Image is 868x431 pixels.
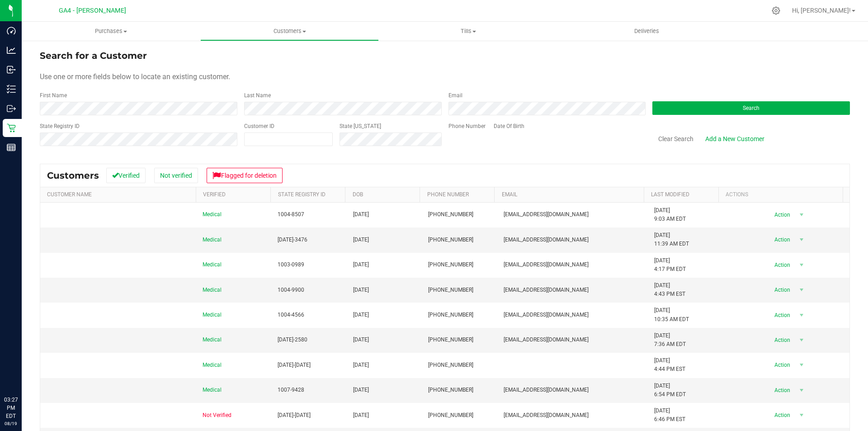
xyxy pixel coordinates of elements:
[448,91,462,99] label: Email
[353,411,369,420] span: [DATE]
[203,191,226,198] a: Verified
[203,311,222,319] span: Medical
[207,168,283,183] button: Flagged for deletion
[203,286,222,294] span: Medical
[796,409,807,422] span: select
[792,7,851,14] span: Hi, [PERSON_NAME]!
[726,191,840,198] div: Actions
[4,420,18,427] p: 08/19
[379,22,557,41] a: Tills
[278,361,311,369] span: [DATE]-[DATE]
[654,281,685,298] span: [DATE] 4:43 PM EST
[654,231,689,248] span: [DATE] 11:39 AM EDT
[379,27,557,35] span: Tills
[200,22,379,41] a: Customers
[796,309,807,322] span: select
[244,122,274,130] label: Customer ID
[770,6,782,15] div: Manage settings
[652,101,850,115] button: Search
[766,259,796,271] span: Action
[428,236,473,244] span: [PHONE_NUMBER]
[766,233,796,246] span: Action
[353,236,369,244] span: [DATE]
[743,105,759,111] span: Search
[7,143,16,152] inline-svg: Reports
[203,386,222,394] span: Medical
[154,168,198,183] button: Not verified
[40,91,67,99] label: First Name
[654,356,685,374] span: [DATE] 4:44 PM EST
[654,407,685,424] span: [DATE] 6:46 PM EST
[428,336,473,344] span: [PHONE_NUMBER]
[40,122,80,130] label: State Registry ID
[428,311,473,319] span: [PHONE_NUMBER]
[428,386,473,394] span: [PHONE_NUMBER]
[504,336,589,344] span: [EMAIL_ADDRESS][DOMAIN_NAME]
[502,191,517,198] a: Email
[353,260,369,269] span: [DATE]
[796,259,807,271] span: select
[278,286,304,294] span: 1004-9900
[22,22,200,41] a: Purchases
[203,210,222,219] span: Medical
[428,411,473,420] span: [PHONE_NUMBER]
[353,336,369,344] span: [DATE]
[766,409,796,422] span: Action
[654,256,686,274] span: [DATE] 4:17 PM EDT
[353,311,369,319] span: [DATE]
[278,210,304,219] span: 1004-8507
[494,122,524,130] label: Date Of Birth
[278,411,311,420] span: [DATE]-[DATE]
[504,286,589,294] span: [EMAIL_ADDRESS][DOMAIN_NAME]
[203,236,222,244] span: Medical
[699,131,770,147] a: Add a New Customer
[796,284,807,296] span: select
[4,396,18,420] p: 03:27 PM EDT
[353,361,369,369] span: [DATE]
[40,50,147,61] span: Search for a Customer
[427,191,469,198] a: Phone Number
[766,359,796,371] span: Action
[340,122,381,130] label: State [US_STATE]
[7,104,16,113] inline-svg: Outbound
[796,233,807,246] span: select
[428,210,473,219] span: [PHONE_NUMBER]
[203,361,222,369] span: Medical
[557,22,736,41] a: Deliveries
[766,208,796,221] span: Action
[278,260,304,269] span: 1003-0989
[353,286,369,294] span: [DATE]
[448,122,486,130] label: Phone Number
[7,123,16,133] inline-svg: Retail
[504,260,589,269] span: [EMAIL_ADDRESS][DOMAIN_NAME]
[654,206,686,223] span: [DATE] 9:03 AM EDT
[353,386,369,394] span: [DATE]
[766,284,796,296] span: Action
[504,411,589,420] span: [EMAIL_ADDRESS][DOMAIN_NAME]
[278,236,307,244] span: [DATE]-3476
[622,27,671,35] span: Deliveries
[203,260,222,269] span: Medical
[201,27,378,35] span: Customers
[652,131,699,147] button: Clear Search
[428,286,473,294] span: [PHONE_NUMBER]
[278,191,325,198] a: State Registry Id
[203,336,222,344] span: Medical
[278,336,307,344] span: [DATE]-2580
[796,359,807,371] span: select
[47,191,92,198] a: Customer Name
[7,65,16,74] inline-svg: Inbound
[59,7,126,14] span: GA4 - [PERSON_NAME]
[504,210,589,219] span: [EMAIL_ADDRESS][DOMAIN_NAME]
[766,309,796,322] span: Action
[353,210,369,219] span: [DATE]
[7,26,16,35] inline-svg: Dashboard
[9,359,36,386] iframe: Resource center
[504,236,589,244] span: [EMAIL_ADDRESS][DOMAIN_NAME]
[22,27,200,35] span: Purchases
[504,311,589,319] span: [EMAIL_ADDRESS][DOMAIN_NAME]
[106,168,146,183] button: Verified
[244,91,271,99] label: Last Name
[40,72,230,81] span: Use one or more fields below to locate an existing customer.
[7,46,16,55] inline-svg: Analytics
